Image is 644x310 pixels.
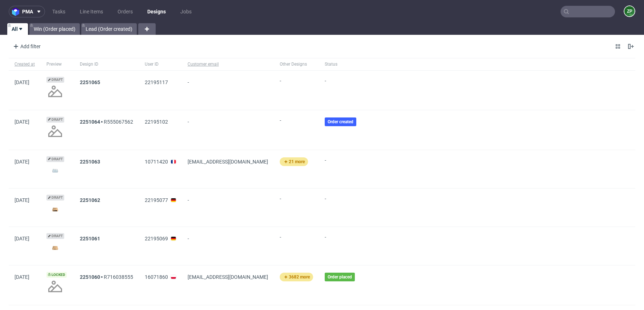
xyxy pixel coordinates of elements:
[46,61,68,67] span: Preview
[145,159,168,165] span: 10711420
[15,61,35,67] span: Created at
[80,119,100,125] a: 2251064
[325,196,359,218] span: -
[188,159,268,165] span: [EMAIL_ADDRESS][DOMAIN_NAME]
[29,23,80,35] a: Win (Order placed)
[145,79,168,85] span: 22195117
[188,236,268,256] span: -
[176,6,196,17] a: Jobs
[46,166,64,175] img: version_two_editor_design
[46,77,64,83] span: Draft
[81,23,137,35] a: Lead (Order created)
[145,236,168,241] span: 22195069
[48,6,70,17] a: Tasks
[15,197,29,203] span: [DATE]
[46,195,64,201] span: Draft
[188,274,268,280] span: [EMAIL_ADDRESS][DOMAIN_NAME]
[46,278,64,295] img: no_design.png
[188,119,268,141] span: -
[325,234,359,256] span: -
[145,119,168,125] span: 22195102
[328,119,353,125] span: Order created
[15,79,29,85] span: [DATE]
[46,243,64,253] img: version_two_editor_design.png
[188,79,268,101] span: -
[143,6,170,17] a: Designs
[145,61,176,67] span: User ID
[22,9,33,14] span: pma
[80,197,100,203] a: 2251062
[9,6,45,17] button: pma
[280,117,313,141] span: -
[624,6,635,16] figcaption: ZP
[46,123,64,140] img: no_design.png
[46,117,64,123] span: Draft
[325,157,359,179] span: -
[46,156,64,162] span: Draft
[12,8,22,16] img: logo
[80,274,100,280] a: 2251060
[46,272,67,278] span: Locked
[188,61,268,67] span: Customer email
[80,61,133,67] span: Design ID
[46,83,64,100] img: no_design.png
[280,61,313,67] span: Other Designs
[280,78,313,101] span: -
[80,159,100,165] a: 2251063
[325,78,359,101] span: -
[104,119,133,125] a: R555067562
[15,236,29,241] span: [DATE]
[10,41,42,52] div: Add filter
[46,233,64,239] span: Draft
[280,234,313,256] span: -
[280,196,313,218] span: -
[7,23,28,35] a: All
[280,273,313,281] button: 3682 more
[80,236,100,241] a: 2251061
[15,159,29,165] span: [DATE]
[280,157,308,166] button: 21 more
[15,119,29,125] span: [DATE]
[145,197,168,203] span: 22195077
[113,6,137,17] a: Orders
[15,274,29,280] span: [DATE]
[188,197,268,218] span: -
[104,274,133,280] a: R716038555
[328,274,352,280] span: Order placed
[46,204,64,214] img: version_two_editor_design
[325,61,359,67] span: Status
[80,79,100,85] a: 2251065
[75,6,107,17] a: Line Items
[145,274,168,280] span: 16071860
